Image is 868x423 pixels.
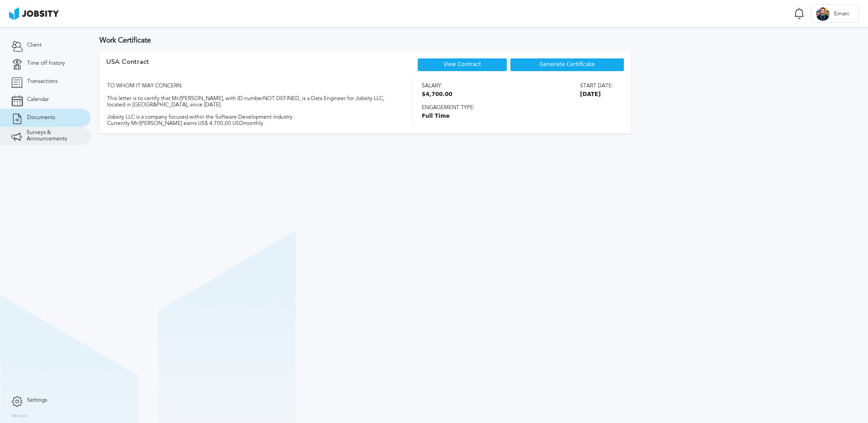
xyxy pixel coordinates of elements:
button: EErnani [811,5,859,23]
span: Time off history [27,60,65,67]
span: Client [27,42,42,48]
span: Start date: [580,83,613,89]
div: E [816,7,830,21]
span: Surveys & Announcements [27,130,79,142]
label: Version: [11,413,28,419]
span: Transactions [27,78,57,85]
span: $4,700.00 [422,91,453,98]
span: Full Time [422,113,613,120]
span: Generate Certificate [539,62,594,68]
span: Documents [27,115,55,121]
span: Ernani [830,11,854,17]
span: Calendar [27,96,49,103]
span: Salary: [422,83,453,89]
h3: Work Certificate [99,36,859,44]
img: ab4bad089aa723f57921c736e9817d99.png [9,7,59,20]
span: Engagement type: [422,105,613,111]
span: [DATE] [580,91,613,98]
div: TO WHOM IT MAY CONCERN: This letter is to certify that Mr/[PERSON_NAME], with ID number NOT DEFIN... [106,76,396,127]
span: Settings [27,397,47,404]
a: View Contract [443,61,481,67]
div: USA Contract [106,58,149,76]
